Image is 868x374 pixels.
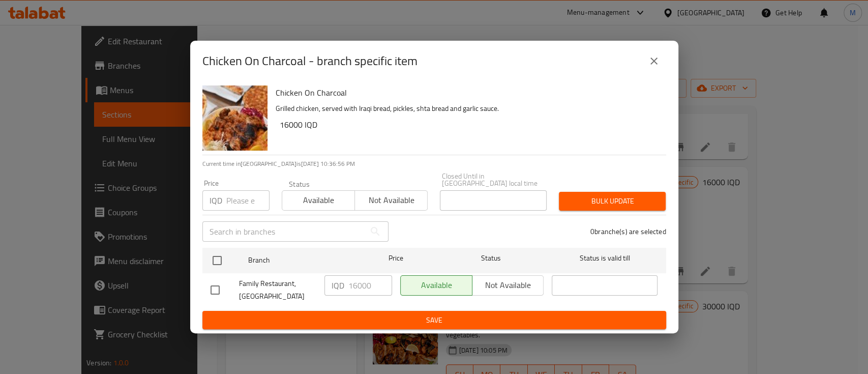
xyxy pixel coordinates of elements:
[211,314,658,327] span: Save
[226,190,270,211] input: Please enter price
[642,49,666,73] button: close
[282,190,355,211] button: Available
[348,275,392,296] input: Please enter price
[438,252,544,265] span: Status
[280,118,658,132] h6: 16000 IQD
[332,279,344,292] p: IQD
[354,190,428,211] button: Not available
[359,193,424,208] span: Not available
[552,252,657,265] span: Status is valid till
[202,311,666,330] button: Save
[239,277,316,303] span: Family Restaurant, [GEOGRAPHIC_DATA]
[202,85,267,151] img: Chicken On Charcoal
[209,194,222,207] p: IQD
[362,252,430,265] span: Price
[276,85,658,100] h6: Chicken On Charcoal
[248,254,354,267] span: Branch
[202,159,666,168] p: Current time in [GEOGRAPHIC_DATA] is [DATE] 10:36:56 PM
[590,226,666,237] p: 0 branche(s) are selected
[202,53,417,69] h2: Chicken On Charcoal - branch specific item
[567,195,657,208] span: Bulk update
[276,102,658,115] p: Grilled chicken, served with Iraqi bread, pickles, shta bread and garlic sauce.
[559,192,666,211] button: Bulk update
[202,221,365,242] input: Search in branches
[286,193,351,208] span: Available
